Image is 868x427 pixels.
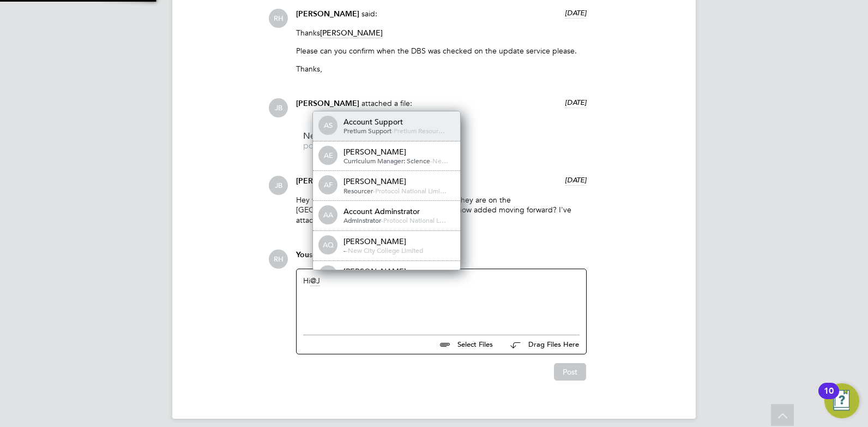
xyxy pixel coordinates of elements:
span: pdf - 126kb [303,142,390,150]
span: You [296,250,309,259]
div: say: [296,250,587,269]
span: [PERSON_NAME] [296,176,359,186]
span: RH [269,9,288,28]
span: attached a file: [361,98,412,108]
span: said: [361,9,377,19]
button: Open Resource Center, 10 new notifications [824,383,859,418]
span: Curriculum Manager: Science [343,156,430,165]
p: Hey we check them immediately to prove that they are on the [GEOGRAPHIC_DATA]. Do you need the da... [296,195,587,225]
div: [PERSON_NAME] [343,266,453,276]
div: 10 [824,391,834,405]
span: - [343,246,346,254]
p: Please can you confirm when the DBS was checked on the update service please. [296,46,587,56]
span: AF [320,176,337,194]
span: JB [269,176,288,195]
span: AQ [320,236,337,254]
span: Pretium Support [343,126,391,135]
span: Protocol National L… [383,216,446,224]
span: J [310,276,320,286]
div: [PERSON_NAME] [343,176,453,186]
div: Account Adminstrator [343,206,453,216]
div: [PERSON_NAME] [343,236,453,246]
span: Pretium Resour… [394,126,445,135]
span: [PERSON_NAME] [296,99,359,108]
a: New%20City%20college%20-%20Candidate%20Vetting%20Form%20-%20MW%20(1) pdf - 126kb [303,132,390,150]
span: New%20City%20college%20-%20Candidate%20Vetting%20Form%20-%20MW%20(1) [303,132,390,140]
span: - [346,246,348,254]
span: - [430,156,432,165]
span: AA [320,206,337,224]
span: AB [320,266,337,284]
span: Ne… [432,156,448,165]
p: Thanks [296,28,587,38]
span: - [373,186,375,195]
div: Hi [303,276,580,323]
span: New City College Limited [348,246,423,254]
span: Resourcer [343,186,373,195]
span: AS [320,117,337,134]
span: [PERSON_NAME] [296,9,359,19]
div: Account Support [343,117,453,127]
span: Protocol National Limi… [375,186,447,195]
p: Thanks, [296,64,587,74]
span: RH [269,250,288,269]
button: Drag Files Here [502,334,580,357]
span: JB [269,98,288,117]
span: [DATE] [565,8,587,17]
button: Post [554,363,586,381]
span: [DATE] [565,98,587,107]
span: [PERSON_NAME] [320,28,383,38]
div: [PERSON_NAME] [343,147,453,157]
span: AE [320,147,337,164]
span: Adminstrator [343,216,381,224]
span: [DATE] [565,175,587,185]
span: - [391,126,394,135]
span: - [381,216,383,224]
